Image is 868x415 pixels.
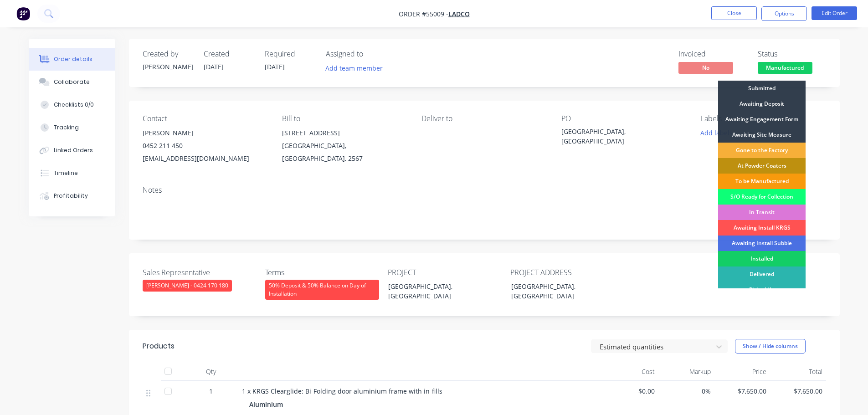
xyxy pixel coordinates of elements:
span: [DATE] [265,62,285,71]
div: Awaiting Engagement Form [718,112,806,127]
div: S/O Ready for Collection [718,189,806,205]
span: $7,650.00 [774,386,822,396]
div: Awaiting Install KRGS [718,220,806,236]
div: [PERSON_NAME]0452 211 450[EMAIL_ADDRESS][DOMAIN_NAME] [143,127,267,165]
div: 50% Deposit & 50% Balance on Day of Installation [265,280,379,300]
div: Notes [143,186,826,195]
button: Order details [29,48,115,71]
div: Required [265,50,315,58]
div: [PERSON_NAME] - 0424 170 180 [143,280,232,292]
span: No [678,62,733,73]
div: [PERSON_NAME] [143,127,267,139]
div: Submitted [718,81,806,96]
div: Collaborate [54,78,90,86]
div: Gone to the Factory [718,143,806,158]
div: [STREET_ADDRESS] [282,127,407,139]
div: 0452 211 450 [143,139,267,152]
button: Checklists 0/0 [29,93,115,116]
div: [GEOGRAPHIC_DATA], [GEOGRAPHIC_DATA] [561,127,675,146]
div: Order details [54,55,92,63]
div: Products [143,341,175,352]
div: Status [758,50,826,58]
button: Tracking [29,116,115,139]
div: Deliver to [421,114,546,123]
div: Delivered [718,266,806,282]
div: Timeline [54,169,78,177]
div: Bill to [282,114,407,123]
button: Profitability [29,184,115,207]
button: Manufactured [758,62,812,76]
div: Contact [143,114,267,123]
label: PROJECT ADDRESS [510,267,624,278]
span: [DATE] [204,62,224,71]
div: Cost [603,363,659,381]
div: Checklists 0/0 [54,101,94,109]
button: Show / Hide columns [735,339,806,354]
label: PROJECT [388,267,502,278]
div: [EMAIL_ADDRESS][DOMAIN_NAME] [143,152,267,165]
span: 0% [662,386,711,396]
div: PO [561,114,686,123]
div: Assigned to [326,50,417,58]
div: Linked Orders [54,146,93,154]
div: Created by [143,50,193,58]
div: [GEOGRAPHIC_DATA], [GEOGRAPHIC_DATA] [504,280,618,302]
div: Tracking [54,123,79,132]
img: Factory [16,7,30,20]
div: To be Manufactured [718,174,806,189]
div: Profitability [54,192,88,200]
button: Edit Order [812,6,857,20]
span: Manufactured [758,62,812,73]
div: [GEOGRAPHIC_DATA], [GEOGRAPHIC_DATA], 2567 [282,139,407,165]
button: Add labels [696,127,738,139]
span: 1 [209,386,213,396]
button: Timeline [29,162,115,184]
div: Picked Up [718,282,806,297]
div: [PERSON_NAME] [143,62,193,72]
div: Created [204,50,254,58]
div: Price [714,363,770,381]
button: Close [711,6,757,20]
button: Linked Orders [29,139,115,162]
div: Total [770,363,826,381]
div: Labels [701,114,826,123]
span: Order #55009 - [399,10,448,18]
div: In Transit [718,205,806,220]
div: Awaiting Site Measure [718,127,806,143]
span: 1 x KRGS Clearglide: Bi-Folding door aluminium frame with in-fills [242,387,442,395]
button: Collaborate [29,71,115,93]
div: Invoiced [678,50,747,58]
div: Installed [718,251,806,266]
div: Awaiting Deposit [718,96,806,112]
a: Ladco [448,10,470,18]
div: Awaiting Install Subbie [718,236,806,251]
div: Aluminium [249,398,287,411]
div: At Powder Coaters [718,158,806,174]
button: Add team member [320,62,387,74]
button: Add team member [326,62,388,74]
div: Markup [658,363,714,381]
div: [STREET_ADDRESS][GEOGRAPHIC_DATA], [GEOGRAPHIC_DATA], 2567 [282,127,407,165]
span: $0.00 [606,386,655,396]
div: Qty [184,363,238,381]
div: [GEOGRAPHIC_DATA], [GEOGRAPHIC_DATA] [381,280,495,302]
span: $7,650.00 [718,386,767,396]
label: Sales Representative [143,267,257,278]
label: Terms [265,267,379,278]
button: Options [761,6,807,21]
